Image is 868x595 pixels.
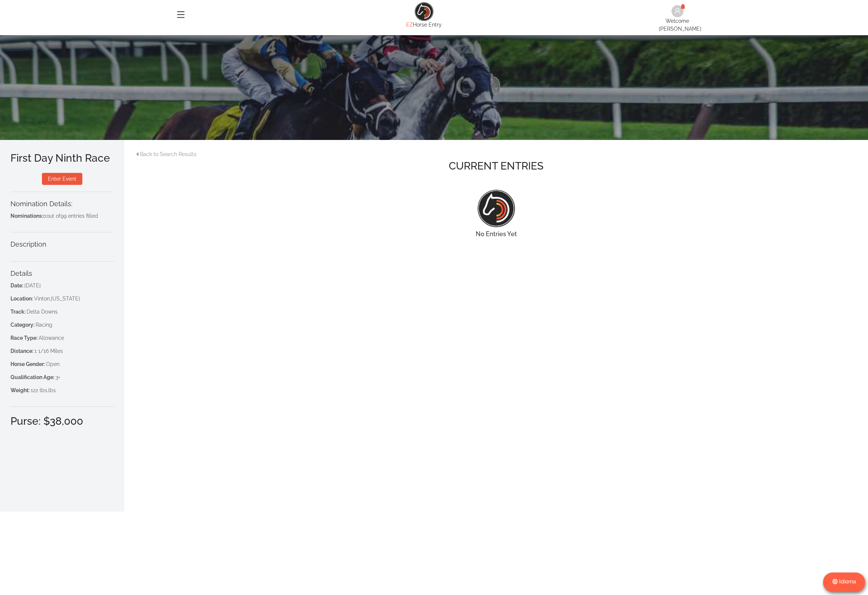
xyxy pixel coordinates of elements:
p: 3+ [10,373,114,381]
p: Welcome [PERSON_NAME] [659,17,696,33]
strong: Horse Gender : [10,361,46,367]
img: ez horse logo [415,2,433,21]
h4: Idioma [828,578,860,586]
strong: Location : [10,296,34,302]
strong: Weight : [10,387,31,393]
p: Vinton , [US_STATE] [10,295,114,303]
strong: Race Type : [10,335,39,341]
i: icon: user [674,7,681,14]
strong: Category : [10,322,36,328]
button: Enter Event [42,173,82,185]
p: Delta Downs [10,308,114,316]
i: icon: caret-left [135,152,140,157]
strong: Distance : [10,348,34,354]
span: EZ [406,22,413,28]
p: Open [10,360,114,368]
h3: Nomination Details: [10,199,114,209]
p: Allowance [10,334,114,342]
h2: Purse : $ 38,000 [10,414,114,429]
h1: Current Entries [135,158,858,174]
h2: First Day Ninth Race [10,150,114,166]
strong: Qualification Age : [10,374,55,380]
strong: Date : [10,283,24,289]
a: ez horse logoEZHorse Entry [402,2,447,33]
strong: Nominations: [10,213,43,219]
p: Racing [10,321,114,329]
div: Back to Search Results [135,150,858,158]
p: 122 lbs. lbs [10,387,114,394]
p: 1 1/16 Miles [10,347,114,355]
img: empty [478,190,515,227]
i: icon: bell [680,4,686,9]
strong: Track : [10,309,27,315]
p: Horse Entry [402,21,447,29]
h3: Description [10,239,114,249]
p: 0 out of 99 entries filled [10,212,114,220]
p: [DATE] [10,282,114,290]
i: icon: menu [177,10,185,19]
i: icon: global [832,579,838,584]
h3: No Entries Yet [471,230,521,238]
h3: Details [10,268,114,278]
